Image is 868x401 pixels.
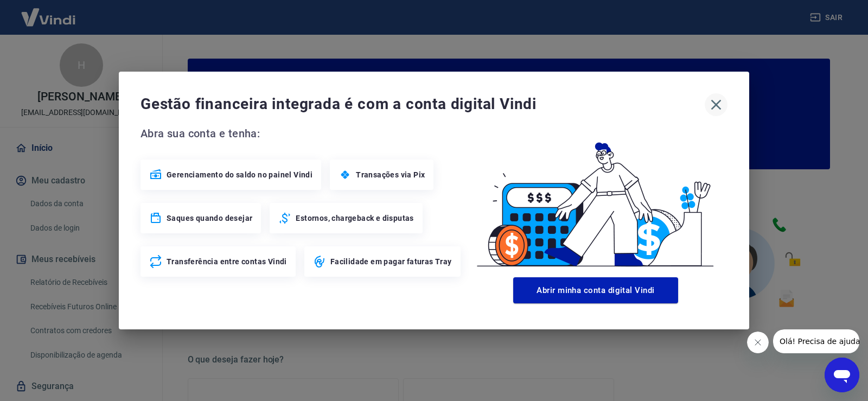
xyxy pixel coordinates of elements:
span: Saques quando desejar [167,213,252,224]
img: Good Billing [464,125,727,273]
span: Transações via Pix [356,169,425,180]
span: Estornos, chargeback e disputas [296,213,413,224]
iframe: Fechar mensagem [747,332,769,353]
span: Abra sua conta e tenha: [141,125,464,142]
span: Transferência entre contas Vindi [167,256,287,267]
span: Gerenciamento do saldo no painel Vindi [167,169,312,180]
span: Olá! Precisa de ajuda? [7,8,91,16]
iframe: Mensagem da empresa [773,329,859,353]
span: Gestão financeira integrada é com a conta digital Vindi [141,93,705,115]
iframe: Botão para abrir a janela de mensagens [825,358,859,392]
span: Facilidade em pagar faturas Tray [330,256,452,267]
button: Abrir minha conta digital Vindi [513,277,678,303]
